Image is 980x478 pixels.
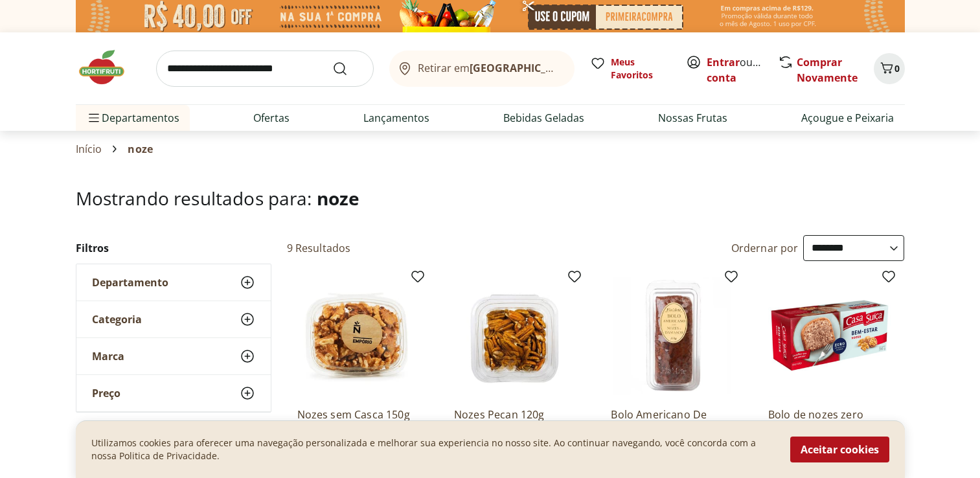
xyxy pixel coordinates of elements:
[895,62,900,74] span: 0
[253,110,290,126] a: Ofertas
[317,186,360,211] span: noze
[658,110,727,126] a: Nossas Frutas
[91,437,775,462] p: Utilizamos cookies para oferecer uma navegação personalizada e melhorar sua experiencia no nosso ...
[76,235,271,261] h2: Filtros
[454,407,577,436] a: Nozes Pecan 120g
[156,51,374,87] input: search
[611,274,734,397] img: Bolo Americano De Nozes E Damasco Fin'Arte 350G
[92,387,120,400] span: Preço
[128,143,153,155] span: noze
[76,375,271,411] button: Preço
[363,110,429,126] a: Lançamentos
[76,338,271,374] button: Marca
[76,264,271,301] button: Departamento
[503,110,584,126] a: Bebidas Geladas
[797,55,858,85] a: Comprar Novamente
[874,53,905,84] button: Carrinho
[86,102,179,133] span: Departamentos
[611,56,670,82] span: Meus Favoritos
[92,276,168,289] span: Departamento
[418,62,561,74] span: Retirar em
[297,274,420,397] img: Nozes sem Casca 150g
[590,56,670,82] a: Meus Favoritos
[76,188,905,209] h1: Mostrando resultados para:
[470,61,688,75] b: [GEOGRAPHIC_DATA]/[GEOGRAPHIC_DATA]
[389,51,575,87] button: Retirar em[GEOGRAPHIC_DATA]/[GEOGRAPHIC_DATA]
[92,350,124,363] span: Marca
[801,110,894,126] a: Açougue e Peixaria
[86,102,102,133] button: Menu
[92,313,142,326] span: Categoria
[297,407,420,436] a: Nozes sem Casca 150g
[454,274,577,397] img: Nozes Pecan 120g
[707,54,764,85] span: ou
[790,437,889,462] button: Aceitar cookies
[768,274,891,397] img: Bolo de nozes zero açúcar Casa Suíça 280g
[611,407,734,436] a: Bolo Americano De Nozes E Damasco Fin'Arte 350G
[76,48,141,87] img: Hortifruti
[707,55,778,85] a: Criar conta
[731,241,799,255] label: Ordernar por
[768,407,891,436] a: Bolo de nozes zero açúcar Casa Suíça 280g
[707,55,740,69] a: Entrar
[76,301,271,337] button: Categoria
[76,143,102,155] a: Início
[332,61,363,76] button: Submit Search
[287,241,351,255] h2: 9 Resultados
